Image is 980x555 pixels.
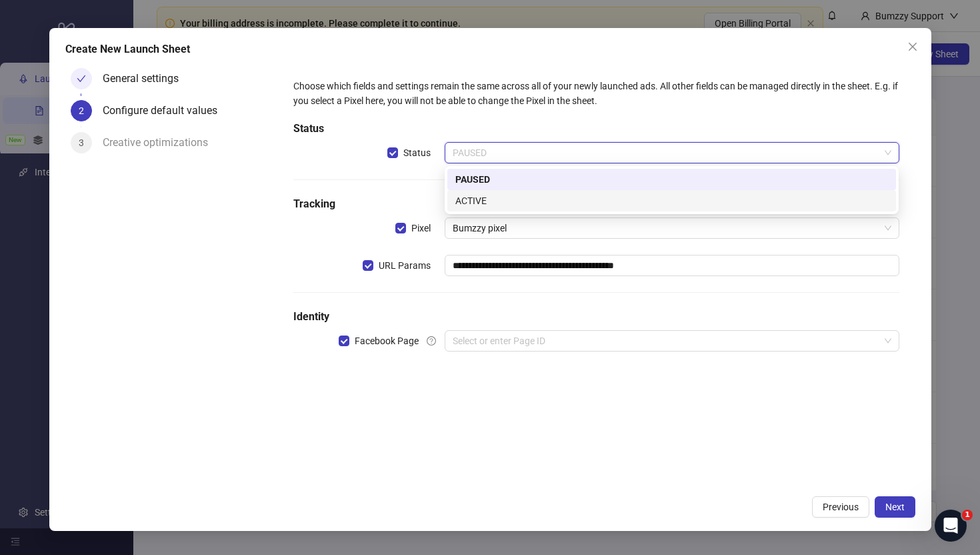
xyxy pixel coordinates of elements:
span: 3 [79,137,84,148]
iframe: Intercom live chat [935,510,967,542]
div: PAUSED [447,169,896,190]
div: General settings [103,68,189,89]
h5: Tracking [293,196,899,212]
div: ACTIVE [447,190,896,211]
span: Status [398,145,436,160]
div: Creative optimizations [103,132,219,153]
div: ACTIVE [455,193,888,208]
span: Pixel [406,221,436,235]
span: Previous [823,502,859,512]
div: Create New Launch Sheet [65,41,915,57]
span: question-circle [427,336,436,346]
span: Next [885,502,905,512]
h5: Status [293,121,899,137]
span: check [77,74,86,83]
span: URL Params [373,258,436,273]
span: Facebook Page [349,334,424,348]
div: Configure default values [103,100,228,121]
button: Previous [812,496,869,518]
span: Bumzzy pixel [453,218,891,238]
div: PAUSED [455,172,888,187]
button: Next [875,496,915,518]
h5: Identity [293,309,899,325]
div: Choose which fields and settings remain the same across all of your newly launched ads. All other... [293,79,899,108]
span: 2 [79,105,84,116]
span: 1 [962,510,973,520]
span: PAUSED [453,143,891,163]
span: close [907,41,918,52]
button: Close [902,36,923,57]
